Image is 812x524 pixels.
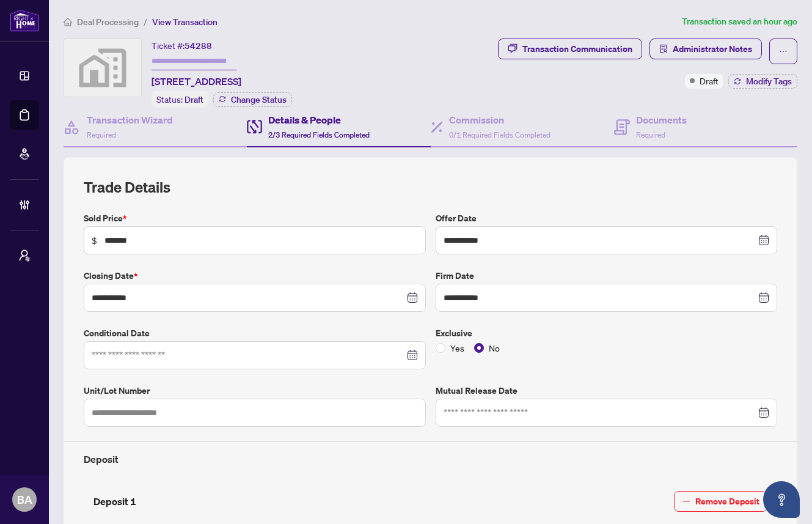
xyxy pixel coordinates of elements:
[84,384,426,397] label: Unit/Lot Number
[445,341,469,355] span: Yes
[144,15,147,29] li: /
[84,452,777,467] h4: Deposit
[213,92,292,107] button: Change Status
[682,15,797,29] article: Transaction saved an hour ago
[231,95,287,104] span: Change Status
[152,74,241,89] span: [STREET_ADDRESS]
[498,39,642,59] button: Transaction Communication
[484,341,505,355] span: No
[185,94,203,105] span: Draft
[636,113,687,127] h4: Documents
[84,327,426,340] label: Conditional Date
[695,492,759,511] span: Remove Deposit
[746,77,792,86] span: Modify Tags
[636,130,665,139] span: Required
[152,39,212,53] div: Ticket #:
[87,113,173,127] h4: Transaction Wizard
[649,39,762,59] button: Administrator Notes
[449,113,550,127] h4: Commission
[436,384,778,397] label: Mutual Release Date
[779,47,788,56] span: ellipsis
[268,130,370,139] span: 2/3 Required Fields Completed
[728,74,797,89] button: Modify Tags
[659,45,668,53] span: solution
[700,74,719,87] span: Draft
[92,234,97,247] span: $
[674,491,767,512] button: Remove Deposit
[84,269,426,282] label: Closing Date
[436,327,778,340] label: Exclusive
[673,39,752,59] span: Administrator Notes
[522,39,632,59] div: Transaction Communication
[682,497,690,506] span: minus
[436,212,778,225] label: Offer Date
[87,130,116,139] span: Required
[64,39,141,97] img: svg%3e
[18,249,31,262] span: user-switch
[152,91,208,108] div: Status:
[152,17,218,28] span: View Transaction
[268,113,370,127] h4: Details & People
[763,481,800,518] button: Open asap
[17,491,32,508] span: BA
[449,130,550,139] span: 0/1 Required Fields Completed
[10,9,39,32] img: logo
[185,40,212,51] span: 54288
[436,269,778,282] label: Firm Date
[64,18,72,26] span: home
[84,212,426,225] label: Sold Price
[77,17,139,28] span: Deal Processing
[84,177,777,197] h2: Trade Details
[93,494,136,509] h4: Deposit 1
